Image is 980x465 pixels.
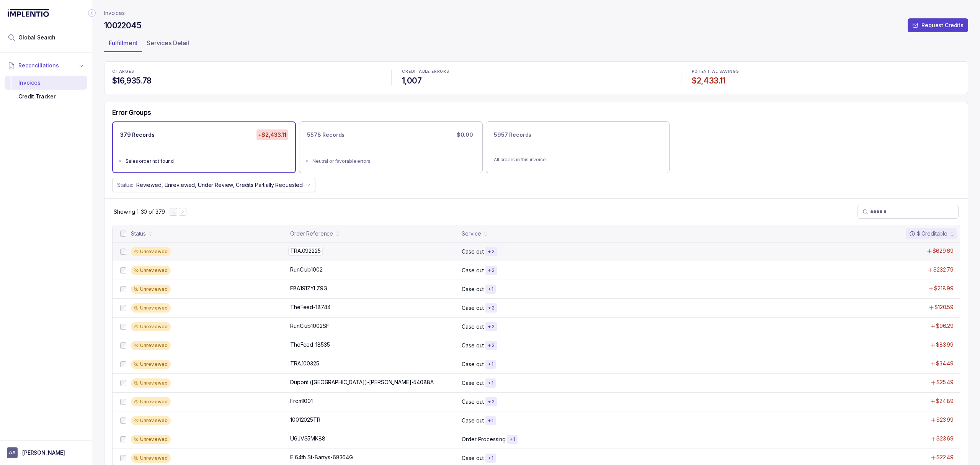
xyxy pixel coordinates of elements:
[307,131,345,139] p: 5578 Records
[112,75,381,86] h4: $16,935.78
[488,455,493,461] p: + 1
[936,397,954,405] p: $24.89
[908,18,968,32] button: Request Credits
[104,9,125,17] nav: breadcrumb
[462,454,484,462] p: Case out
[290,454,353,461] p: E 64th St-Barrys-68364G
[494,156,661,164] p: All orders in this invoice
[120,324,126,330] input: checkbox-checkbox
[120,399,126,405] input: checkbox-checkbox
[179,208,186,216] button: Next Page
[104,20,141,31] h4: 10022045
[112,69,381,74] p: CHARGES
[136,181,303,189] p: Reviewed, Unreviewed, Under Review, Credits Partially Requested
[312,157,474,165] div: Neutral or favorable errors
[488,286,493,292] p: + 1
[692,75,960,86] h4: $2,433.11
[120,436,126,442] input: checkbox-checkbox
[131,266,171,275] div: Unreviewed
[462,267,484,274] p: Case out
[934,303,954,311] p: $120.59
[120,380,126,386] input: checkbox-checkbox
[120,418,126,424] input: checkbox-checkbox
[87,8,96,18] div: Collapse Icon
[22,449,65,457] p: [PERSON_NAME]
[120,267,126,273] input: checkbox-checkbox
[455,129,475,140] p: $0.00
[921,21,964,29] p: Request Credits
[488,399,495,405] p: + 2
[131,378,171,388] div: Unreviewed
[402,75,670,86] h4: 1,007
[290,397,313,405] p: From1001
[131,416,171,425] div: Unreviewed
[488,267,495,273] p: + 2
[131,360,171,369] div: Unreviewed
[462,417,484,424] p: Case out
[5,74,87,105] div: Reconciliations
[936,360,954,367] p: $34.49
[112,178,315,192] button: Status:Reviewed, Unreviewed, Under Review, Credits Partially Requested
[290,341,330,349] p: TheFeed-18535
[120,249,126,255] input: checkbox-checkbox
[11,76,81,90] div: Invoices
[290,230,333,237] div: Order Reference
[290,378,433,386] p: Dupont ([GEOGRAPHIC_DATA])-[PERSON_NAME]-54088A
[11,90,81,103] div: Credit Tracker
[462,285,484,293] p: Case out
[933,247,954,255] p: $629.69
[692,69,960,74] p: POTENTIAL SAVINGS
[120,231,126,237] input: checkbox-checkbox
[7,447,85,458] button: User initials[PERSON_NAME]
[936,322,954,330] p: $96.29
[936,416,954,424] p: $23.99
[290,266,322,273] p: RunClub1002
[462,230,481,237] div: Service
[488,305,495,311] p: + 2
[462,360,484,368] p: Case out
[120,286,126,292] input: checkbox-checkbox
[104,37,968,52] ul: Tab Group
[104,9,125,17] p: Invoices
[290,285,327,292] p: FBA191ZYLZ9G
[114,208,165,216] div: Remaining page entries
[126,157,287,165] div: Sales order not found
[510,436,515,442] p: + 1
[120,131,154,139] p: 379 Records
[142,37,194,52] li: Tab Services Detail
[488,324,495,330] p: + 2
[7,447,18,458] span: User initials
[290,435,325,442] p: U6JVS5MK88
[120,361,126,367] input: checkbox-checkbox
[488,249,495,255] p: + 2
[131,397,171,406] div: Unreviewed
[147,38,189,47] p: Services Detail
[112,108,151,117] h5: Error Groups
[290,360,319,367] p: TRA.100325
[462,379,484,387] p: Case out
[131,247,171,256] div: Unreviewed
[936,454,954,461] p: $22.49
[114,208,165,216] p: Showing 1-30 of 379
[462,304,484,312] p: Case out
[131,285,171,294] div: Unreviewed
[131,435,171,444] div: Unreviewed
[933,266,954,273] p: $232.79
[120,342,126,349] input: checkbox-checkbox
[936,341,954,349] p: $83.99
[131,341,171,350] div: Unreviewed
[488,418,493,424] p: + 1
[131,303,171,313] div: Unreviewed
[402,69,670,74] p: CREDITABLE ERRORS
[5,57,87,74] button: Reconciliations
[488,342,495,349] p: + 2
[104,37,142,52] li: Tab Fulfillment
[120,305,126,311] input: checkbox-checkbox
[462,436,506,443] p: Order Processing
[131,230,146,237] div: Status
[936,435,954,442] p: $23.69
[494,131,531,139] p: 5957 Records
[290,303,330,311] p: TheFeed-18744
[462,342,484,349] p: Case out
[288,247,323,255] p: TRA.092225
